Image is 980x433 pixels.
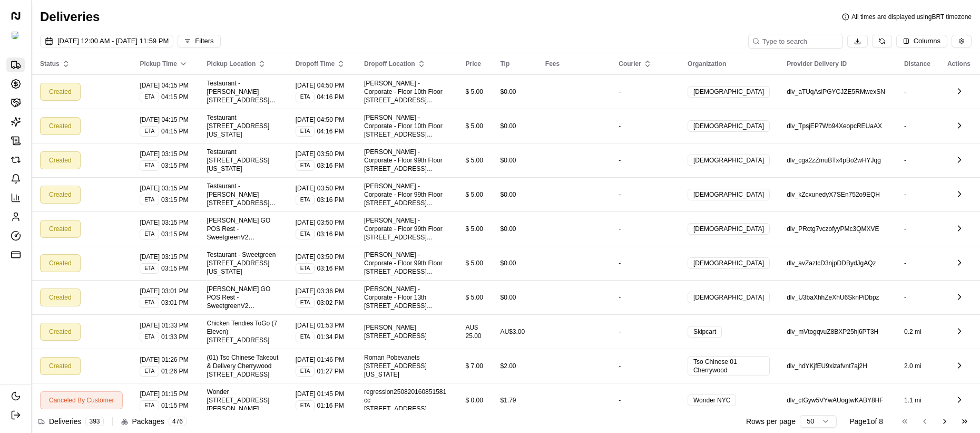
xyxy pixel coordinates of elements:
span: [DATE] 03:50 PM [296,184,347,193]
span: [STREET_ADDRESS] [207,371,270,378]
span: Testaurant [207,148,237,156]
span: [DATE] 03:15 PM [140,253,190,261]
span: - [619,191,621,198]
span: [DATE] 03:50 PM [296,253,347,261]
div: ETA [140,366,159,377]
span: [DATE] 04:15 PM [140,81,190,90]
span: $0.00 [500,294,516,301]
span: $ 5.00 [466,122,483,130]
span: Testaurant [207,114,237,121]
div: ETA [296,332,315,342]
span: 04:15 PM [161,127,188,136]
span: [PERSON_NAME] - Corporate - Floor 99th Floor [364,148,443,164]
span: - [619,362,621,370]
button: [DATE] 12:00 AM - [DATE] 11:59 PM [40,35,173,47]
div: ETA [140,126,159,137]
div: [DEMOGRAPHIC_DATA] [688,292,770,303]
span: $ 7.00 [466,362,483,370]
span: - [904,259,906,267]
div: Deliveries [38,416,104,427]
div: Skipcart [688,326,722,338]
div: ETA [140,229,159,239]
span: [DATE] 01:53 PM [296,321,347,330]
div: ETA [296,229,315,239]
span: [STREET_ADDRESS][PERSON_NAME] [364,405,433,421]
span: [PERSON_NAME] - Corporate - Floor 99th Floor [364,217,443,233]
span: 03:15 PM [161,196,188,204]
span: Testaurant - [PERSON_NAME] [207,80,259,95]
div: Distance [904,60,930,68]
div: ETA [296,92,315,102]
span: [STREET_ADDRESS][US_STATE] [207,259,270,275]
span: 01:27 PM [317,367,344,376]
span: [DATE] 03:50 PM [296,150,347,158]
div: [DEMOGRAPHIC_DATA] [688,155,770,166]
span: 01:33 PM [161,333,188,341]
p: Rows per page [746,416,796,427]
div: Organization [688,60,770,68]
span: - [619,88,621,95]
button: Filters [178,35,220,47]
span: 03:16 PM [317,196,344,204]
span: 03:16 PM [317,230,344,238]
span: [STREET_ADDRESS][PERSON_NAME] [207,397,270,412]
div: Filters [195,36,213,46]
div: Wonder NYC [688,394,736,406]
span: 01:26 PM [161,367,188,376]
div: ETA [140,400,159,411]
div: ETA [140,195,159,205]
span: [STREET_ADDRESS][US_STATE] [364,199,433,215]
span: [PERSON_NAME] - Corporate - Floor 99th Floor [364,251,443,267]
span: 03:15 PM [161,161,188,170]
input: Type to search [748,34,843,49]
span: 04:16 PM [317,127,344,136]
span: (01) Tso Chinese Takeout & Delivery Cherrywood [207,354,279,370]
img: Flag of us [12,32,19,39]
div: ETA [140,332,159,342]
span: [STREET_ADDRESS] [207,336,270,344]
span: [DATE] 03:50 PM [296,218,347,227]
span: [PERSON_NAME] - Corporate - Floor 99th Floor [364,182,443,198]
span: [DATE] 04:15 PM [140,116,190,124]
div: ETA [296,195,315,205]
span: dlv_hdYKjfEU9xizafvnt7aj2H [787,362,867,370]
span: [DATE] 01:15 PM [140,390,190,398]
span: $2.00 [500,362,516,370]
span: [STREET_ADDRESS] [364,332,427,340]
span: [DATE] 04:50 PM [296,116,347,124]
span: [PERSON_NAME] [364,324,416,331]
span: dlv_aTUqAsiPGYCJZE5RMwexSN [787,88,885,95]
div: [DEMOGRAPHIC_DATA] [688,120,770,132]
span: dlv_U3baXhhZeXhU6SknPiDbpz [787,294,879,301]
span: Testaurant - Sweetgreen [207,251,276,258]
span: - [904,122,906,130]
div: Actions [947,60,972,68]
div: Tso Chinese 01 Cherrywood [688,356,770,376]
span: - [619,259,621,267]
span: 03:16 PM [317,264,344,273]
span: [DATE] 01:45 PM [296,390,347,398]
span: Pickup Time [140,60,177,68]
span: - [619,225,621,233]
div: Tip [500,60,528,68]
div: [DEMOGRAPHIC_DATA] [688,86,770,98]
span: $ 5.00 [466,259,483,267]
span: [STREET_ADDRESS][US_STATE] [364,97,433,112]
span: [STREET_ADDRESS][US_STATE] [364,268,433,284]
span: [STREET_ADDRESS][US_STATE] [207,157,270,172]
span: Chicken Tendies ToGo (7 Eleven) [207,320,278,335]
div: 393 [85,417,103,426]
span: $0.00 [500,88,516,95]
div: [DEMOGRAPHIC_DATA] [688,189,770,200]
div: ETA [296,160,315,171]
span: [PERSON_NAME] - Corporate - Floor 10th Floor [364,80,443,95]
span: [STREET_ADDRESS][US_STATE] [207,97,276,112]
span: [DATE] 01:26 PM [140,355,190,364]
span: Dropoff Location [364,60,415,68]
span: regression250820160851581 cc [364,388,446,404]
span: 04:16 PM [317,93,344,101]
span: 04:15 PM [161,93,188,101]
span: Roman Pobevanets [364,354,419,361]
span: dlv_kZcxunedyX7SEn752o9EQH [787,191,880,198]
span: Courier [619,60,641,68]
